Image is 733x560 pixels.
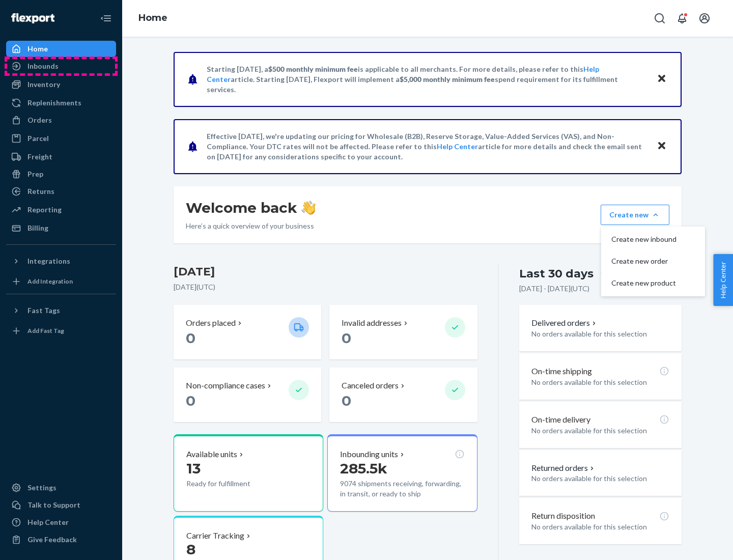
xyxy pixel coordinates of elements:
[174,282,477,292] p: [DATE] ( UTC )
[603,250,703,272] button: Create new order
[601,205,669,225] button: Create newCreate new inboundCreate new orderCreate new product
[340,449,398,460] p: Inbounding units
[186,199,316,217] h1: Welcome back
[531,462,596,474] button: Returned orders
[6,183,116,200] a: Returns
[342,317,402,329] p: Invalid addresses
[6,166,116,182] a: Prep
[6,41,116,57] a: Home
[611,279,676,287] span: Create new product
[27,517,69,527] div: Help Center
[186,380,265,391] p: Non-compliance cases
[531,414,590,426] p: On-time delivery
[186,541,195,558] span: 8
[329,368,477,422] button: Canceled orders 0
[713,254,733,306] button: Help Center
[27,305,60,316] div: Fast Tags
[6,202,116,218] a: Reporting
[655,139,668,154] button: Close
[342,329,351,347] span: 0
[174,368,321,422] button: Non-compliance cases 0
[340,460,387,477] span: 285.5k
[174,434,323,512] button: Available units13Ready for fulfillment
[531,329,669,339] p: No orders available for this selection
[186,329,195,347] span: 0
[207,131,647,162] p: Effective [DATE], we're updating our pricing for Wholesale (B2B), Reserve Storage, Value-Added Se...
[27,169,43,179] div: Prep
[27,277,73,286] div: Add Integration
[27,61,59,71] div: Inbounds
[6,302,116,319] button: Fast Tags
[27,186,54,197] div: Returns
[400,75,495,83] span: $5,000 monthly minimum fee
[186,479,280,489] p: Ready for fulfillment
[6,323,116,339] a: Add Fast Tag
[174,264,477,280] h3: [DATE]
[531,522,669,532] p: No orders available for this selection
[519,266,594,282] div: Last 30 days
[329,305,477,359] button: Invalid addresses 0
[186,317,236,329] p: Orders placed
[6,149,116,165] a: Freight
[186,460,201,477] span: 13
[672,8,692,29] button: Open notifications
[6,112,116,128] a: Orders
[655,72,668,87] button: Close
[327,434,477,512] button: Inbounding units285.5k9074 shipments receiving, forwarding, in transit, or ready to ship
[6,273,116,290] a: Add Integration
[603,272,703,294] button: Create new product
[27,115,52,125] div: Orders
[186,530,244,542] p: Carrier Tracking
[207,64,647,95] p: Starting [DATE], a is applicable to all merchants. For more details, please refer to this article...
[130,4,176,33] ol: breadcrumbs
[6,58,116,74] a: Inbounds
[27,223,48,233] div: Billing
[186,221,316,231] p: Here’s a quick overview of your business
[301,201,316,215] img: hand-wave emoji
[6,220,116,236] a: Billing
[340,479,464,499] p: 9074 shipments receiving, forwarding, in transit, or ready to ship
[531,426,669,436] p: No orders available for this selection
[6,480,116,496] a: Settings
[531,366,592,377] p: On-time shipping
[27,152,52,162] div: Freight
[268,65,358,73] span: $500 monthly minimum fee
[531,317,598,329] button: Delivered orders
[27,500,80,510] div: Talk to Support
[611,258,676,265] span: Create new order
[531,377,669,387] p: No orders available for this selection
[27,483,57,493] div: Settings
[603,229,703,250] button: Create new inbound
[138,12,167,23] a: Home
[27,205,62,215] div: Reporting
[531,510,595,522] p: Return disposition
[6,76,116,93] a: Inventory
[27,326,64,335] div: Add Fast Tag
[27,256,70,266] div: Integrations
[519,284,589,294] p: [DATE] - [DATE] ( UTC )
[6,497,116,513] a: Talk to Support
[650,8,670,29] button: Open Search Box
[6,253,116,269] button: Integrations
[96,8,116,29] button: Close Navigation
[174,305,321,359] button: Orders placed 0
[6,531,116,548] button: Give Feedback
[27,79,60,90] div: Inventory
[11,13,54,23] img: Flexport logo
[342,380,399,391] p: Canceled orders
[27,133,49,144] div: Parcel
[342,392,351,409] span: 0
[531,473,669,484] p: No orders available for this selection
[6,514,116,530] a: Help Center
[27,535,77,545] div: Give Feedback
[186,392,195,409] span: 0
[186,449,237,460] p: Available units
[27,98,81,108] div: Replenishments
[694,8,715,29] button: Open account menu
[611,236,676,243] span: Create new inbound
[27,44,48,54] div: Home
[6,95,116,111] a: Replenishments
